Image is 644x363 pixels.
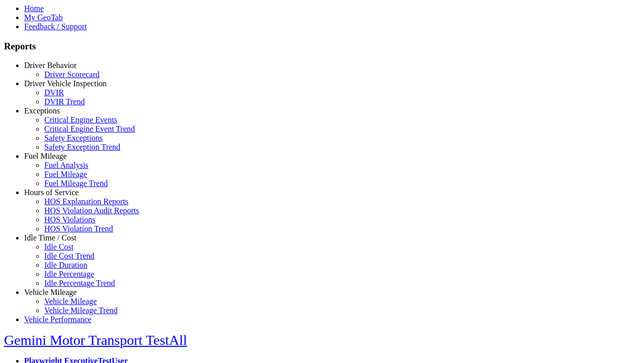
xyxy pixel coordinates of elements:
a: Gemini Motor Transport TestAll [4,332,187,348]
a: Fuel Mileage [44,170,87,178]
a: Driver Behavior [24,61,76,70]
a: Idle Percentage [44,270,94,278]
a: Critical Engine Events [44,115,117,124]
a: DVIR Trend [44,97,85,106]
a: Fuel Mileage [24,152,67,160]
a: Idle Duration [44,261,88,269]
a: HOS Violation Audit Reports [44,206,139,215]
a: Safety Exceptions [44,134,103,142]
a: Idle Cost Trend [44,252,95,260]
a: Vehicle Mileage Trend [44,306,118,315]
a: Vehicle Performance [24,315,92,324]
a: Vehicle Mileage [24,288,76,296]
a: Feedback / Support [24,22,87,31]
a: Home [24,4,44,13]
a: DVIR [44,88,64,97]
a: Vehicle Mileage [44,297,97,306]
a: Exceptions [24,106,60,115]
a: Fuel Mileage Trend [44,179,108,188]
a: Idle Cost [44,243,73,251]
a: Idle Time / Cost [24,233,76,242]
a: Driver Scorecard [44,70,100,79]
a: Safety Exception Trend [44,143,120,151]
a: Critical Engine Event Trend [44,125,135,133]
a: HOS Explanation Reports [44,197,128,206]
a: HOS Violation Trend [44,224,113,233]
a: HOS Violations [44,215,95,224]
a: Hours of Service [24,188,78,197]
a: Fuel Analysis [44,161,89,169]
h3: Reports [4,41,640,52]
a: My GeoTab [24,13,63,22]
a: Idle Percentage Trend [44,279,115,287]
a: Driver Vehicle Inspection [24,79,107,88]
